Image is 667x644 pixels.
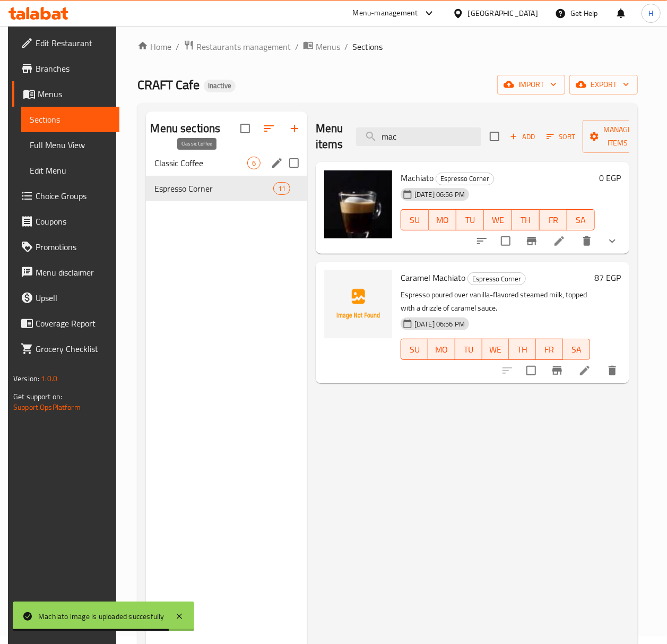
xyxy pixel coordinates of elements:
[324,170,392,238] img: Machiato
[344,40,348,53] li: /
[146,176,307,201] div: Espresso Corner11
[21,132,119,158] a: Full Menu View
[468,7,538,19] div: [GEOGRAPHIC_DATA]
[12,336,119,362] a: Grocery Checklist
[184,40,291,54] a: Restaurants management
[295,40,299,53] li: /
[36,62,111,75] span: Branches
[353,7,418,20] div: Menu-management
[12,234,119,260] a: Promotions
[352,40,383,53] span: Sections
[12,285,119,311] a: Upsell
[410,190,469,200] span: [DATE] 06:56 PM
[401,270,465,286] span: Caramel Machiato
[12,260,119,285] a: Menu disclaimer
[540,342,559,357] span: FR
[324,270,392,338] img: Caramel Machiato
[432,342,451,357] span: MO
[483,125,506,148] span: Select section
[405,342,424,357] span: SU
[204,80,236,92] div: Inactive
[513,342,532,357] span: TH
[460,342,478,357] span: TU
[600,228,625,254] button: show more
[38,88,111,100] span: Menus
[553,235,566,247] a: Edit menu item
[12,183,119,209] a: Choice Groups
[36,190,111,202] span: Choice Groups
[274,184,290,194] span: 11
[36,342,111,355] span: Grocery Checklist
[467,272,526,285] div: Espresso Corner
[154,157,247,169] span: Classic Coffee
[591,123,645,150] span: Manage items
[455,339,482,360] button: TU
[12,311,119,336] a: Coverage Report
[497,75,565,95] button: import
[146,150,307,176] div: Classic Coffee6edit
[150,121,220,136] h2: Menu sections
[204,81,236,90] span: Inactive
[146,146,307,205] nav: Menu sections
[282,116,307,141] button: Add section
[401,288,590,315] p: Espresso poured over vanilla-flavored steamed milk, topped with a drizzle of caramel sauce.
[648,7,653,19] span: H
[512,209,540,230] button: TH
[21,107,119,132] a: Sections
[196,40,291,53] span: Restaurants management
[30,139,111,151] span: Full Menu View
[12,56,119,81] a: Branches
[571,212,591,228] span: SA
[13,400,81,414] a: Support.OpsPlatform
[484,209,512,230] button: WE
[519,228,544,254] button: Branch-specific-item
[487,342,505,357] span: WE
[520,359,542,382] span: Select to update
[544,128,578,145] button: Sort
[578,78,629,91] span: export
[137,73,200,97] span: CRAFT Cafe
[461,212,480,228] span: TU
[36,215,111,228] span: Coupons
[574,228,600,254] button: delete
[36,266,111,279] span: Menu disclaimer
[12,81,119,107] a: Menus
[540,209,567,230] button: FR
[495,230,517,252] span: Select to update
[606,235,619,247] svg: Show Choices
[12,209,119,234] a: Coupons
[506,128,540,145] button: Add
[578,364,591,377] a: Edit menu item
[544,358,570,383] button: Branch-specific-item
[234,117,256,140] span: Select all sections
[137,40,638,54] nav: breadcrumb
[599,170,621,185] h6: 0 EGP
[436,173,494,185] div: Espresso Corner
[469,228,495,254] button: sort-choices
[316,40,340,53] span: Menus
[544,212,563,228] span: FR
[428,339,455,360] button: MO
[567,209,595,230] button: SA
[30,113,111,126] span: Sections
[273,182,290,195] div: items
[13,390,62,403] span: Get support on:
[567,342,586,357] span: SA
[508,131,537,143] span: Add
[516,212,535,228] span: TH
[36,317,111,330] span: Coverage Report
[401,170,434,186] span: Machiato
[563,339,590,360] button: SA
[269,155,285,171] button: edit
[21,158,119,183] a: Edit Menu
[401,209,429,230] button: SU
[547,131,576,143] span: Sort
[540,128,583,145] span: Sort items
[456,209,484,230] button: TU
[137,40,171,53] a: Home
[594,270,621,285] h6: 87 EGP
[41,372,57,385] span: 1.0.0
[154,182,273,195] span: Espresso Corner
[303,40,340,54] a: Menus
